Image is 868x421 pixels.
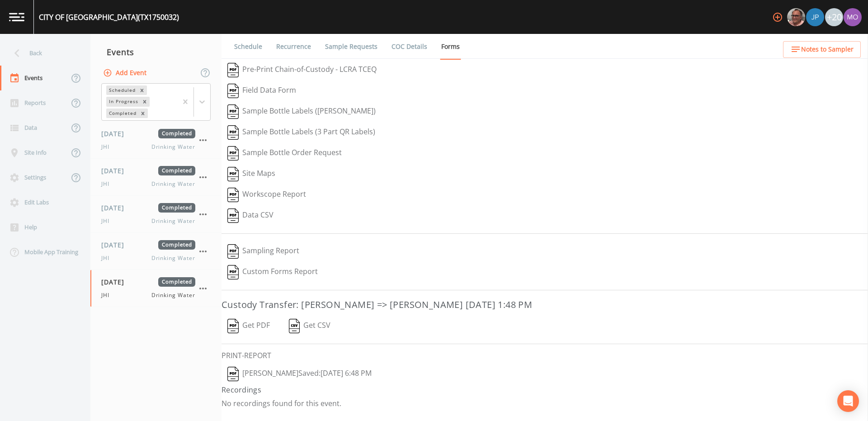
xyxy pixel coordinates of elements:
[222,80,302,101] button: Field Data Form
[106,109,138,118] div: Completed
[222,384,868,395] h4: Recordings
[222,241,305,262] button: Sampling Report
[806,8,824,26] img: 41241ef155101aa6d92a04480b0d0000
[106,97,140,106] div: In Progress
[158,240,195,250] span: Completed
[289,319,300,333] img: svg%3e
[222,101,382,122] button: Sample Bottle Labels ([PERSON_NAME])
[222,143,348,164] button: Sample Bottle Order Request
[227,319,239,333] img: svg%3e
[90,122,222,159] a: [DATE]CompletedJHIDrinking Water
[227,125,239,140] img: svg%3e
[227,167,239,181] img: svg%3e
[227,146,239,161] img: svg%3e
[151,291,195,299] span: Drinking Water
[227,63,239,77] img: svg%3e
[101,203,131,213] span: [DATE]
[227,208,239,223] img: svg%3e
[158,129,195,138] span: Completed
[227,265,239,279] img: svg%3e
[101,240,131,250] span: [DATE]
[39,12,179,23] div: CITY OF [GEOGRAPHIC_DATA] (TX1750032)
[222,184,312,205] button: Workscope Report
[801,44,854,55] span: Notes to Sampler
[222,399,868,408] p: No recordings found for this event.
[222,122,381,143] button: Sample Bottle Labels (3 Part QR Labels)
[222,164,281,184] button: Site Maps
[140,97,150,106] div: Remove In Progress
[222,262,324,283] button: Custom Forms Report
[101,277,131,287] span: [DATE]
[90,233,222,270] a: [DATE]CompletedJHIDrinking Water
[101,217,115,225] span: JHI
[222,351,868,360] h6: PRINT-REPORT
[806,8,825,26] div: Joshua gere Paul
[101,143,115,151] span: JHI
[222,364,377,384] button: [PERSON_NAME]Saved:[DATE] 6:48 PM
[227,367,239,381] img: svg%3e
[275,34,312,59] a: Recurrence
[90,41,222,63] div: Events
[440,34,461,60] a: Forms
[837,390,859,412] div: Open Intercom Messenger
[158,166,195,175] span: Completed
[90,270,222,307] a: [DATE]CompletedJHIDrinking Water
[825,8,843,26] div: +20
[101,129,131,138] span: [DATE]
[227,188,239,202] img: svg%3e
[9,13,24,21] img: logo
[227,244,239,259] img: svg%3e
[227,84,239,98] img: svg%3e
[151,217,195,225] span: Drinking Water
[222,205,279,226] button: Data CSV
[101,291,115,299] span: JHI
[101,180,115,188] span: JHI
[844,8,862,26] img: 4e251478aba98ce068fb7eae8f78b90c
[222,60,382,80] button: Pre-Print Chain-of-Custody - LCRA TCEQ
[106,85,137,95] div: Scheduled
[90,159,222,196] a: [DATE]CompletedJHIDrinking Water
[283,316,337,336] button: Get CSV
[138,109,148,118] div: Remove Completed
[390,34,429,59] a: COC Details
[222,298,868,312] h3: Custody Transfer: [PERSON_NAME] => [PERSON_NAME] [DATE] 1:48 PM
[101,65,150,81] button: Add Event
[137,85,147,95] div: Remove Scheduled
[101,254,115,262] span: JHI
[787,8,806,26] div: Mike Franklin
[787,8,805,26] img: e2d790fa78825a4bb76dcb6ab311d44c
[151,254,195,262] span: Drinking Water
[227,104,239,119] img: svg%3e
[151,180,195,188] span: Drinking Water
[324,34,379,59] a: Sample Requests
[233,34,264,59] a: Schedule
[90,196,222,233] a: [DATE]CompletedJHIDrinking Water
[222,316,276,336] button: Get PDF
[158,203,195,213] span: Completed
[158,277,195,287] span: Completed
[783,41,861,58] button: Notes to Sampler
[101,166,131,175] span: [DATE]
[151,143,195,151] span: Drinking Water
